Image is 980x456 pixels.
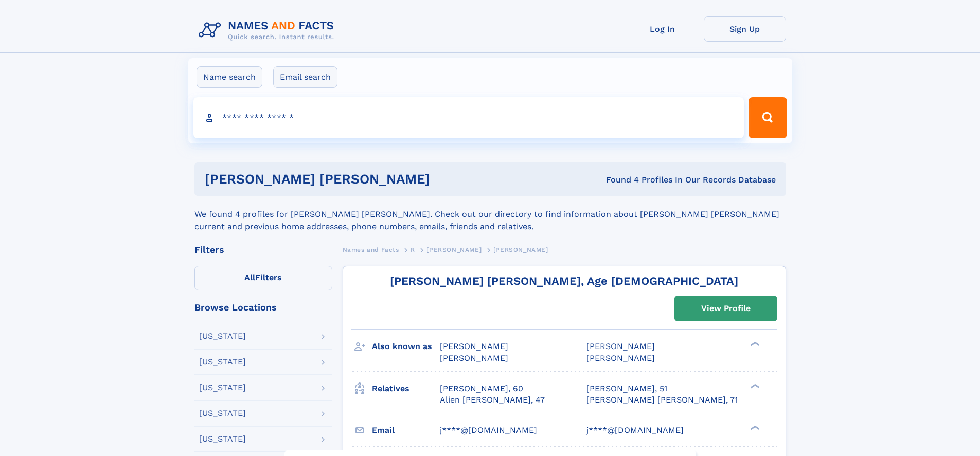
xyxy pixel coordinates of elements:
h3: Email [372,422,440,439]
a: View Profile [675,296,777,321]
div: [US_STATE] [199,358,246,366]
a: Alien [PERSON_NAME], 47 [440,394,545,406]
span: [PERSON_NAME] [586,353,655,363]
div: [US_STATE] [199,384,246,392]
label: Filters [194,266,332,290]
a: [PERSON_NAME], 60 [440,383,523,394]
div: View Profile [701,297,751,320]
a: [PERSON_NAME] [PERSON_NAME], Age [DEMOGRAPHIC_DATA] [390,275,738,287]
span: [PERSON_NAME] [426,246,482,253]
a: Names and Facts [343,243,399,256]
h3: Also known as [372,338,440,355]
a: Sign Up [704,16,786,42]
div: ❯ [748,341,760,348]
a: R [411,243,415,256]
span: [PERSON_NAME] [440,341,508,351]
h3: Relatives [372,380,440,397]
h1: [PERSON_NAME] [PERSON_NAME] [205,173,518,186]
div: Filters [194,245,332,254]
div: Found 4 Profiles In Our Records Database [518,174,776,186]
span: R [411,246,415,253]
div: [US_STATE] [199,435,246,443]
div: We found 4 profiles for [PERSON_NAME] [PERSON_NAME]. Check out our directory to find information ... [194,196,786,233]
a: Log In [621,16,704,42]
div: ❯ [748,424,760,431]
button: Search Button [749,97,787,138]
span: [PERSON_NAME] [586,341,655,351]
a: [PERSON_NAME] [426,243,482,256]
span: [PERSON_NAME] [440,353,508,363]
div: [US_STATE] [199,409,246,417]
div: ❯ [748,382,760,389]
img: Logo Names and Facts [194,16,343,44]
a: [PERSON_NAME] [PERSON_NAME], 71 [586,394,738,406]
input: search input [193,97,744,138]
label: Email search [273,66,337,88]
span: All [244,272,255,282]
div: Browse Locations [194,303,332,312]
div: [US_STATE] [199,332,246,340]
span: [PERSON_NAME] [493,246,548,253]
label: Name search [197,66,262,88]
a: [PERSON_NAME], 51 [586,383,667,394]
